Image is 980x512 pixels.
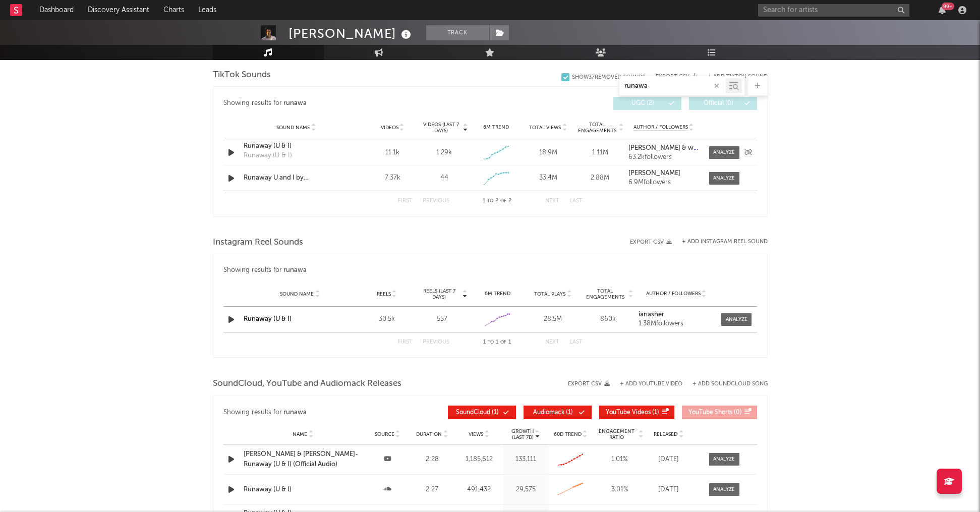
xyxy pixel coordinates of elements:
span: to [488,340,494,345]
div: 491,432 [457,485,501,495]
span: ( 1 ) [454,410,501,416]
div: [PERSON_NAME] [289,25,414,42]
span: Author / Followers [633,124,688,131]
a: [PERSON_NAME] & [PERSON_NAME]- Runaway (U & I) (Official Audio) [244,449,363,469]
div: 2.88M [577,173,623,183]
span: Released [654,431,677,437]
div: [DATE] [649,485,689,495]
button: SoundCloud(1) [448,406,516,419]
span: Sound Name [276,125,310,131]
span: Author / Followers [646,291,701,297]
span: 60D Trend [554,431,582,437]
button: Next [545,339,559,345]
span: Audiomack [533,410,564,416]
div: 860k [583,314,633,324]
div: 1,185,612 [457,454,501,465]
span: Reels (last 7 days) [417,288,462,300]
p: (Last 7d) [511,434,534,440]
div: 99 + [942,3,954,10]
div: 44 [440,173,448,183]
span: Sound Name [280,291,314,297]
div: 2:27 [413,485,452,495]
div: Showing results for [223,406,448,419]
span: ( 0 ) [688,410,742,416]
button: Audiomack(1) [524,406,592,419]
span: of [500,340,506,345]
a: [PERSON_NAME] & wearegalantis [628,145,699,152]
div: 133,111 [506,454,546,465]
div: 1.29k [436,148,452,158]
button: Last [569,339,583,345]
div: 30.5k [362,314,412,324]
button: First [398,339,413,345]
a: ianasher [639,311,714,318]
button: Track [426,25,489,40]
div: Runaway (U & I) [244,151,292,161]
span: Total Plays [534,291,565,297]
div: Runaway (U & I) [244,485,363,495]
button: 99+ [939,6,946,14]
div: 6M Trend [473,290,523,298]
span: YouTube Videos [606,410,651,416]
div: 28.5M [528,314,578,324]
a: Runaway (U & I) [244,316,292,322]
strong: [PERSON_NAME] & wearegalantis [628,145,730,151]
button: + Add TikTok Sound [708,74,768,80]
strong: ianasher [639,311,664,318]
span: Engagement Ratio [596,428,638,440]
button: Next [545,198,559,204]
div: 6.9M followers [628,179,699,186]
div: Show 37 Removed Sounds [572,74,646,81]
span: Name [293,431,307,437]
span: ( 1 ) [606,410,659,416]
a: Runaway (U & I) [244,141,349,151]
span: YouTube Shorts [688,410,732,416]
div: 1.01 % [596,454,644,465]
span: Duration [416,431,442,437]
span: Instagram Reel Sounds [213,237,303,249]
span: to [487,199,493,203]
div: 7.37k [369,173,416,183]
button: First [398,198,413,204]
button: + Add SoundCloud Song [682,381,768,387]
div: 1 2 2 [470,195,525,207]
div: 1.38M followers [639,320,714,327]
span: of [500,199,506,203]
input: Search for artists [758,4,909,17]
span: Total Engagements [583,288,627,300]
span: Official ( 0 ) [696,100,742,106]
span: Reels [377,291,391,297]
button: YouTube Videos(1) [599,406,674,419]
button: Previous [423,198,449,204]
div: 1 1 1 [470,336,525,349]
div: 18.9M [525,148,571,158]
div: 11.1k [369,148,416,158]
div: 1.11M [577,148,623,158]
div: 63.2k followers [628,154,699,161]
span: UGC ( 2 ) [620,100,666,106]
div: runawa [283,264,307,276]
p: Growth [511,428,534,434]
button: Export CSV [568,381,610,387]
span: Videos (last 7 days) [421,122,462,134]
button: Export CSV [630,239,672,245]
button: + Add YouTube Video [620,381,682,387]
div: runawa [283,407,307,419]
div: runawa [283,97,307,109]
a: Runaway U and I by [PERSON_NAME] and [PERSON_NAME] OUT NOW [244,173,349,183]
div: 6M Trend [473,124,520,131]
span: Total Views [529,125,561,131]
div: Showing results for [223,264,757,276]
div: 29,575 [506,485,546,495]
button: + Add SoundCloud Song [693,381,768,387]
button: Last [569,198,583,204]
span: Views [469,431,483,437]
div: + Add YouTube Video [610,381,682,387]
span: Videos [381,125,398,131]
strong: [PERSON_NAME] [628,170,680,177]
a: [PERSON_NAME] [628,170,699,177]
span: Source [375,431,394,437]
